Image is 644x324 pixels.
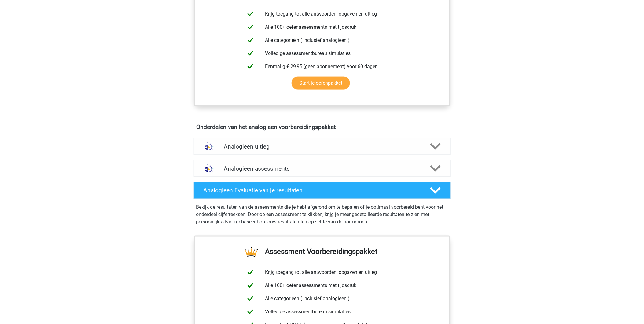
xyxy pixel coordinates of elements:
img: analogieen assessments [201,160,217,176]
h4: Onderdelen van het analogieen voorbereidingspakket [197,123,448,131]
a: uitleg Analogieen uitleg [191,138,453,155]
p: Bekijk de resultaten van de assessments die je hebt afgerond om te bepalen of je optimaal voorber... [196,204,448,226]
a: Analogieen Evaluatie van je resultaten [191,182,453,199]
img: analogieen uitleg [201,138,217,154]
a: Start je oefenpakket [292,77,350,90]
h4: Analogieen uitleg [224,143,420,150]
a: assessments Analogieen assessments [191,160,453,177]
h4: Analogieen Evaluatie van je resultaten [204,187,420,194]
h4: Analogieen assessments [224,165,420,172]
